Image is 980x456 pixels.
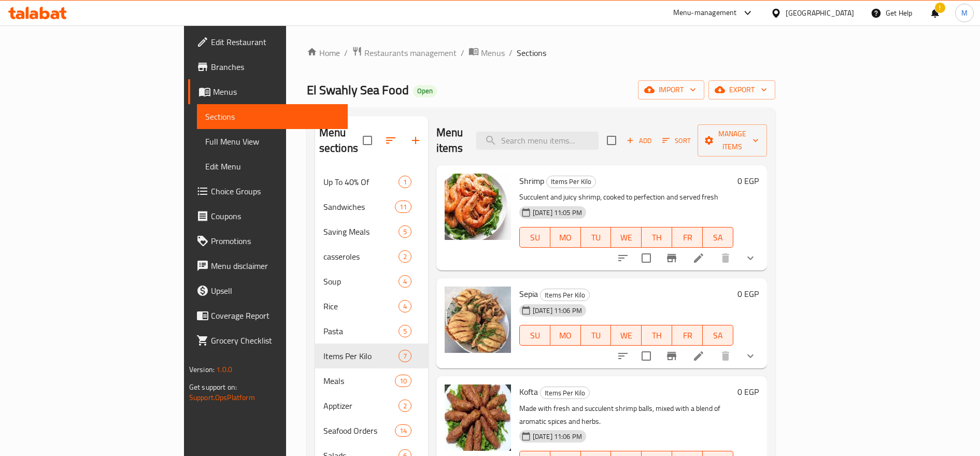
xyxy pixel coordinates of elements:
input: search [476,132,599,150]
span: Apptizer [323,400,399,412]
button: delete [713,344,738,368]
span: Items Per Kilo [541,289,589,301]
span: TU [585,328,607,343]
span: Select section [601,130,622,151]
button: Add section [403,128,428,153]
li: / [461,47,464,59]
div: Saving Meals5 [315,219,428,244]
span: [DATE] 11:05 PM [529,208,586,218]
span: Rice [323,300,399,312]
div: Soup [323,275,399,288]
span: Meals [323,375,395,387]
span: 2 [399,401,411,411]
span: Edit Restaurant [211,36,339,48]
span: [DATE] 11:06 PM [529,432,586,441]
div: Saving Meals [323,225,399,238]
span: Pasta [323,325,399,337]
span: [DATE] 11:06 PM [529,306,586,316]
div: [GEOGRAPHIC_DATA] [786,7,854,19]
button: TH [642,227,672,248]
p: Made with fresh and succulent shrimp balls, mixed with a blend of aromatic spices and herbs. [519,402,733,428]
span: Kofta [519,384,538,400]
a: Sections [197,104,348,129]
span: Items Per Kilo [541,387,589,399]
div: Menu-management [673,7,737,19]
button: MO [550,325,581,346]
span: Coupons [211,210,339,222]
button: FR [672,227,703,248]
button: export [708,80,775,99]
span: TU [585,230,607,245]
span: Select all sections [357,130,378,151]
button: FR [672,325,703,346]
span: export [717,83,767,96]
button: TH [642,325,672,346]
span: Restaurants management [364,47,457,59]
span: Menus [213,85,339,98]
span: import [646,83,696,96]
h6: 0 EGP [737,174,759,188]
button: show more [738,246,763,270]
span: FR [676,230,699,245]
button: SU [519,227,550,248]
button: SA [703,325,733,346]
span: Coverage Report [211,309,339,322]
img: Kofta [445,384,511,451]
div: Seafood Orders [323,424,395,437]
li: / [509,47,513,59]
button: SA [703,227,733,248]
span: MO [555,328,577,343]
div: items [395,375,411,387]
button: delete [713,246,738,270]
div: items [399,350,411,362]
button: Manage items [698,124,767,156]
span: SU [524,328,546,343]
button: Branch-specific-item [659,246,684,270]
svg: Show Choices [744,252,757,264]
span: Menus [481,47,505,59]
button: WE [611,227,642,248]
span: 2 [399,252,411,262]
button: MO [550,227,581,248]
span: casseroles [323,250,399,263]
span: Select to update [635,247,657,269]
p: Succulent and juicy shrimp, cooked to perfection and served fresh [519,191,733,204]
button: Branch-specific-item [659,344,684,368]
div: Up To 40% Of1 [315,169,428,194]
h6: 0 EGP [737,287,759,301]
button: import [638,80,704,99]
div: Items Per Kilo7 [315,344,428,368]
a: Edit menu item [692,252,705,264]
a: Restaurants management [352,46,457,60]
a: Branches [188,54,348,79]
h6: 0 EGP [737,384,759,399]
div: Meals10 [315,368,428,393]
button: Sort [660,133,693,149]
button: Add [622,133,656,149]
span: Full Menu View [205,135,339,148]
div: items [399,176,411,188]
span: Sandwiches [323,201,395,213]
button: sort-choices [610,246,635,270]
span: Sort sections [378,128,403,153]
span: 7 [399,351,411,361]
span: Promotions [211,235,339,247]
button: TU [581,325,612,346]
div: Apptizer2 [315,393,428,418]
img: Sepia [445,287,511,353]
div: items [399,325,411,337]
button: show more [738,344,763,368]
div: Items Per Kilo [540,387,590,399]
span: Shrimp [519,173,544,189]
a: Menu disclaimer [188,253,348,278]
span: TH [646,328,668,343]
div: items [399,300,411,312]
span: Menu disclaimer [211,260,339,272]
div: items [399,250,411,263]
div: Soup4 [315,269,428,294]
span: Choice Groups [211,185,339,197]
